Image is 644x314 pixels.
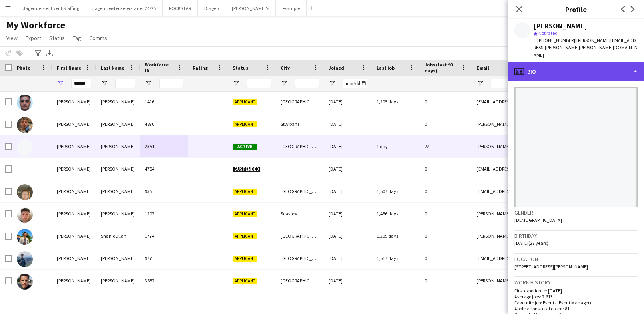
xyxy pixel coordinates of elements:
[17,139,33,155] img: Oliver Rowley
[86,0,163,16] button: Jägermeister Feierstarter 24/25
[420,158,472,180] div: 0
[45,48,54,58] app-action-btn: Export XLSX
[17,251,33,267] img: Oliver Smith
[52,270,96,292] div: [PERSON_NAME]
[420,203,472,225] div: 0
[22,33,44,43] a: Export
[276,113,324,135] div: St Albans
[324,91,372,113] div: [DATE]
[324,292,372,314] div: [DATE]
[472,292,632,314] div: [PERSON_NAME][EMAIL_ADDRESS][DOMAIN_NAME]
[52,180,96,202] div: [PERSON_NAME]
[514,232,638,239] h3: Birthday
[52,113,96,135] div: [PERSON_NAME]
[52,247,96,269] div: [PERSON_NAME]
[324,225,372,247] div: [DATE]
[233,80,240,87] button: Open Filter Menu
[140,292,188,314] div: 5233
[233,166,261,172] span: Suspended
[420,225,472,247] div: 0
[71,79,91,88] input: First Name Filter Input
[115,79,135,88] input: Last Name Filter Input
[472,270,632,292] div: [PERSON_NAME][EMAIL_ADDRESS][PERSON_NAME][DOMAIN_NAME]
[276,91,324,113] div: [GEOGRAPHIC_DATA]
[163,0,198,16] button: ROCKSTAR
[247,79,271,88] input: Status Filter Input
[3,33,21,43] a: View
[514,256,638,263] h3: Location
[420,270,472,292] div: 0
[372,247,420,269] div: 1,517 days
[477,65,489,71] span: Email
[472,158,632,180] div: [EMAIL_ADDRESS][DOMAIN_NAME]
[281,65,290,71] span: City
[372,225,420,247] div: 1,209 days
[145,80,152,87] button: Open Filter Menu
[70,33,84,43] a: Tag
[514,306,638,312] p: Applications total count: 81
[57,80,64,87] button: Open Filter Menu
[96,180,140,202] div: [PERSON_NAME]
[372,91,420,113] div: 1,205 days
[420,247,472,269] div: 0
[52,91,96,113] div: [PERSON_NAME]
[225,0,276,16] button: [PERSON_NAME]'s
[193,65,208,71] span: Rating
[233,278,257,284] span: Applicant
[534,22,587,30] div: [PERSON_NAME]
[96,203,140,225] div: [PERSON_NAME]
[96,113,140,135] div: [PERSON_NAME]
[233,233,257,239] span: Applicant
[534,37,575,43] span: t. [PHONE_NUMBER]
[52,203,96,225] div: [PERSON_NAME]
[52,135,96,157] div: [PERSON_NAME]
[96,91,140,113] div: [PERSON_NAME]
[49,34,65,42] span: Status
[96,225,140,247] div: Shahidullah
[17,184,33,200] img: Oliver Russell
[52,292,96,314] div: [PERSON_NAME]
[6,19,65,31] span: My Workforce
[420,180,472,202] div: 0
[16,0,86,16] button: Jägermeister Event Staffing
[420,113,472,135] div: 0
[17,117,33,133] img: Oliver Reiss
[472,135,632,157] div: [PERSON_NAME][EMAIL_ADDRESS][PERSON_NAME][PERSON_NAME][DOMAIN_NAME]
[324,247,372,269] div: [DATE]
[514,264,588,270] span: [STREET_ADDRESS][PERSON_NAME]
[140,91,188,113] div: 1416
[46,33,68,43] a: Status
[140,158,188,180] div: 4784
[233,65,248,71] span: Status
[281,80,288,87] button: Open Filter Menu
[233,256,257,262] span: Applicant
[420,292,472,314] div: 0
[17,207,33,223] img: Oliver Scovell
[89,34,107,42] span: Comms
[420,91,472,113] div: 0
[73,34,81,42] span: Tag
[17,65,30,71] span: Photo
[233,121,257,127] span: Applicant
[198,0,225,16] button: Diageo
[324,180,372,202] div: [DATE]
[534,37,638,58] span: | [PERSON_NAME][EMAIL_ADDRESS][PERSON_NAME][PERSON_NAME][DOMAIN_NAME]
[233,99,257,105] span: Applicant
[6,34,18,42] span: View
[17,229,33,245] img: Oliver Shahidullah
[57,65,81,71] span: First Name
[276,0,307,16] button: example
[514,279,638,286] h3: Work history
[472,225,632,247] div: [PERSON_NAME][EMAIL_ADDRESS][DOMAIN_NAME]
[324,203,372,225] div: [DATE]
[33,48,43,58] app-action-btn: Advanced filters
[101,65,124,71] span: Last Name
[372,180,420,202] div: 1,507 days
[514,209,638,216] h3: Gender
[17,95,33,111] img: Oliver Plummer
[140,113,188,135] div: 4870
[52,158,96,180] div: [PERSON_NAME]
[140,270,188,292] div: 3852
[472,91,632,113] div: [EMAIL_ADDRESS][DOMAIN_NAME]
[233,211,257,217] span: Applicant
